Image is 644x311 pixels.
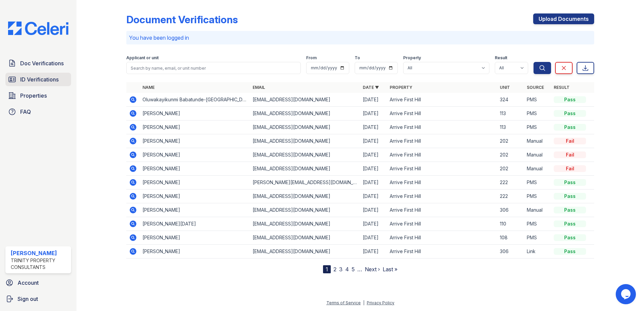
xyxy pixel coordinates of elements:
a: FAQ [5,105,71,118]
td: [DATE] [360,245,387,258]
a: Next › [365,266,380,273]
td: [EMAIL_ADDRESS][DOMAIN_NAME] [250,120,360,134]
td: [PERSON_NAME] [140,231,250,245]
div: 1 [323,265,331,273]
td: [DATE] [360,189,387,203]
td: 306 [497,203,524,217]
td: [EMAIL_ADDRESS][DOMAIN_NAME] [250,107,360,120]
a: 2 [333,266,336,273]
td: Arrive First Hill [387,189,497,203]
label: From [306,55,317,61]
span: ID Verifications [20,75,59,83]
a: ID Verifications [5,73,71,86]
td: Arrive First Hill [387,162,497,176]
td: [DATE] [360,176,387,189]
td: 202 [497,162,524,176]
a: Terms of Service [326,300,361,305]
div: Pass [554,96,586,103]
td: PMS [524,231,551,245]
a: Sign out [3,292,74,306]
label: Applicant or unit [126,55,159,61]
td: 202 [497,148,524,162]
td: [DATE] [360,162,387,176]
div: Pass [554,220,586,227]
td: [PERSON_NAME][EMAIL_ADDRESS][DOMAIN_NAME] [250,176,360,189]
a: Doc Verifications [5,57,71,70]
td: 324 [497,93,524,107]
td: [DATE] [360,134,387,148]
img: CE_Logo_Blue-a8612792a0a2168367f1c8372b55b34899dd931a85d93a1a3d3e32e68fde9ad4.png [3,22,74,35]
td: PMS [524,189,551,203]
div: | [363,300,364,305]
td: PMS [524,120,551,134]
td: Manual [524,203,551,217]
td: [DATE] [360,120,387,134]
div: Trinity Property Consultants [11,257,68,271]
td: [EMAIL_ADDRESS][DOMAIN_NAME] [250,203,360,217]
td: [PERSON_NAME] [140,134,250,148]
span: Doc Verifications [20,59,64,67]
td: Manual [524,134,551,148]
td: Arrive First Hill [387,134,497,148]
td: Link [524,245,551,258]
input: Search by name, email, or unit number [126,62,301,74]
td: Manual [524,162,551,176]
td: [DATE] [360,148,387,162]
td: Oluwakayikunmi Babatunde-[GEOGRAPHIC_DATA] [140,93,250,107]
a: Email [253,85,265,90]
td: Arrive First Hill [387,176,497,189]
td: [PERSON_NAME] [140,176,250,189]
p: You have been logged in [129,34,591,42]
a: Account [3,276,74,289]
td: [DATE] [360,217,387,231]
td: PMS [524,93,551,107]
div: Pass [554,179,586,186]
td: 113 [497,120,524,134]
label: To [355,55,360,61]
td: Arrive First Hill [387,148,497,162]
a: Properties [5,89,71,102]
a: Privacy Policy [367,300,394,305]
a: Result [554,85,570,90]
label: Property [403,55,421,61]
a: Property [390,85,412,90]
a: Date ▼ [363,85,379,90]
td: [EMAIL_ADDRESS][DOMAIN_NAME] [250,148,360,162]
td: Arrive First Hill [387,93,497,107]
span: Sign out [18,295,38,303]
td: [EMAIL_ADDRESS][DOMAIN_NAME] [250,162,360,176]
td: [DATE] [360,107,387,120]
td: PMS [524,176,551,189]
td: Arrive First Hill [387,203,497,217]
td: Arrive First Hill [387,120,497,134]
span: Account [18,279,39,287]
a: 5 [352,266,355,273]
td: 306 [497,245,524,258]
a: Name [142,85,155,90]
td: Arrive First Hill [387,245,497,258]
td: [PERSON_NAME] [140,203,250,217]
td: PMS [524,107,551,120]
td: [EMAIL_ADDRESS][DOMAIN_NAME] [250,93,360,107]
a: Source [527,85,544,90]
td: [DATE] [360,231,387,245]
td: Manual [524,148,551,162]
span: … [357,265,362,273]
td: Arrive First Hill [387,231,497,245]
td: 202 [497,134,524,148]
td: 222 [497,176,524,189]
td: 222 [497,189,524,203]
div: Pass [554,110,586,117]
td: [EMAIL_ADDRESS][DOMAIN_NAME] [250,189,360,203]
td: Arrive First Hill [387,217,497,231]
td: [DATE] [360,93,387,107]
td: [PERSON_NAME] [140,107,250,120]
div: Document Verifications [126,13,238,26]
td: [EMAIL_ADDRESS][DOMAIN_NAME] [250,231,360,245]
a: 3 [339,266,343,273]
td: [PERSON_NAME] [140,245,250,258]
td: [PERSON_NAME] [140,148,250,162]
div: Pass [554,248,586,255]
td: [EMAIL_ADDRESS][DOMAIN_NAME] [250,134,360,148]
